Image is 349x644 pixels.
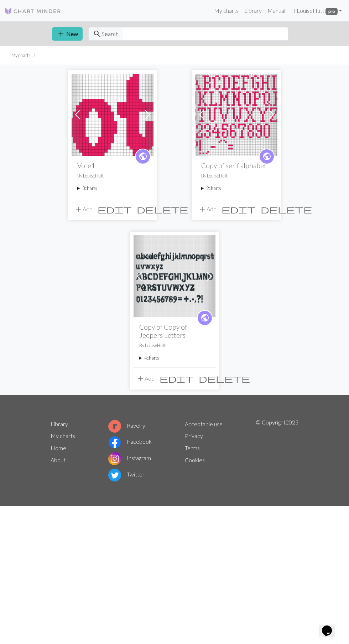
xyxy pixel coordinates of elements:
h2: Vote1 [77,161,148,170]
p: © Copyright 2025 [256,418,298,483]
a: Privacy [185,432,203,439]
span: add [74,204,83,214]
span: delete [137,204,188,214]
span: pro [325,8,338,15]
summary: 4charts [139,355,210,361]
img: serif alphabet [196,74,277,156]
img: Vote1 [72,74,153,156]
a: public [197,310,213,326]
p: By LouiseHutt [77,172,148,179]
span: add [198,204,207,214]
button: Edit [95,202,134,216]
a: My charts [211,4,241,18]
span: public [139,151,147,162]
button: Delete [196,372,252,385]
a: Manual [265,4,288,18]
summary: 2charts [201,185,272,192]
a: Ravelry [108,422,145,429]
span: public [262,151,271,162]
span: add [57,29,65,39]
a: Library [51,421,68,427]
summary: 3charts [77,185,148,192]
img: Twitter logo [108,469,121,481]
a: Instagram [108,454,151,461]
button: Add [196,202,219,216]
i: Edit [160,374,194,383]
i: public [262,149,271,164]
span: add [136,373,145,383]
img: Jeepers - Sizes 1-3 [134,235,215,317]
p: By LouiseHutt [201,172,272,179]
li: My charts [11,52,31,59]
a: Twitter [108,471,145,478]
a: Acceptable use [185,421,223,427]
a: Cookies [185,457,205,463]
button: Add [72,202,95,216]
i: public [139,149,147,164]
span: Search [101,30,119,38]
button: Edit [157,372,196,385]
a: serif alphabet [196,110,277,117]
button: Delete [134,202,191,216]
h2: Copy of serif alphabet [201,161,272,170]
a: Facebook [108,438,152,445]
a: Terms [185,444,200,451]
a: About [51,457,66,463]
iframe: chat widget [319,615,342,637]
button: Edit [219,202,258,216]
button: New [52,27,83,41]
a: HiLouiseHutt pro [288,4,345,18]
span: edit [98,204,132,214]
p: By LouiseHutt [139,342,210,349]
i: public [200,311,209,325]
h2: Copy of Copy of Jeepers Letters [139,323,210,339]
button: Add [134,372,157,385]
span: edit [222,204,256,214]
img: Instagram logo [108,452,121,465]
span: edit [160,373,194,383]
img: Facebook logo [108,436,121,449]
span: public [200,312,209,323]
span: search [93,29,101,39]
button: Delete [258,202,314,216]
a: Jeepers - Sizes 1-3 [134,272,215,279]
a: public [259,149,275,164]
a: Library [241,4,265,18]
i: Edit [98,205,132,213]
a: Home [51,444,66,451]
i: Edit [222,205,256,213]
span: delete [199,373,250,383]
img: Ravelry logo [108,420,121,433]
a: public [135,149,151,164]
img: Logo [4,7,61,15]
a: Vote1 [72,110,153,117]
span: delete [261,204,312,214]
a: My charts [51,432,75,439]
